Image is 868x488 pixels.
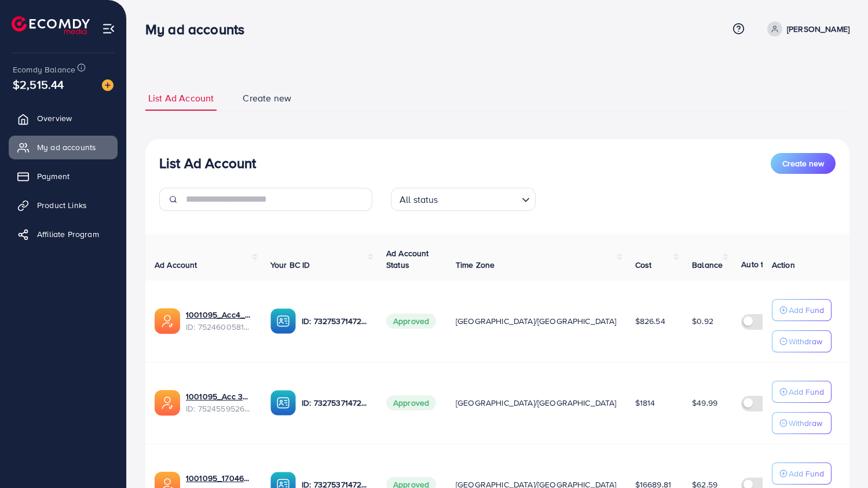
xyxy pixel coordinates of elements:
a: 1001095_Acc 3_1751948238983 [186,391,252,402]
div: <span class='underline'>1001095_Acc 3_1751948238983</span></br>7524559526306070535 [186,391,252,414]
p: ID: 7327537147282571265 [302,396,368,410]
p: Add Fund [789,303,824,317]
div: <span class='underline'>1001095_Acc4_1751957612300</span></br>7524600581361696769 [186,309,252,333]
h3: List Ad Account [159,155,256,172]
span: Payment [37,170,69,182]
a: [PERSON_NAME] [763,21,849,37]
span: Product Links [37,199,87,211]
img: ic-ba-acc.ded83a64.svg [270,308,296,334]
span: ID: 7524559526306070535 [186,403,252,414]
p: Add Fund [789,385,824,399]
span: Time Zone [456,259,495,271]
img: logo [12,16,90,34]
span: [GEOGRAPHIC_DATA]/[GEOGRAPHIC_DATA] [456,315,617,327]
span: $0.92 [692,315,713,327]
a: Payment [9,165,118,188]
a: 1001095_1704607619722 [186,472,252,484]
p: Withdraw [789,334,822,348]
a: 1001095_Acc4_1751957612300 [186,309,252,321]
span: [GEOGRAPHIC_DATA]/[GEOGRAPHIC_DATA] [456,397,617,409]
span: $1814 [635,397,655,409]
p: Withdraw [789,416,822,430]
p: [PERSON_NAME] [787,22,849,36]
span: Ecomdy Balance [13,64,75,75]
a: Affiliate Program [9,223,118,246]
button: Add Fund [772,462,832,485]
span: All status [397,191,441,208]
span: Create new [243,92,291,105]
p: Add Fund [789,467,824,480]
img: image [102,79,113,91]
a: Product Links [9,194,118,217]
span: Approved [386,314,436,329]
span: My ad accounts [37,141,96,153]
img: ic-ads-acc.e4c84228.svg [155,308,180,334]
span: ID: 7524600581361696769 [186,321,252,333]
span: $49.99 [692,397,717,409]
img: menu [102,22,115,35]
a: Overview [9,107,118,130]
span: Affiliate Program [37,228,99,240]
h3: My ad accounts [145,21,254,38]
span: Ad Account Status [386,247,429,271]
button: Add Fund [772,299,832,321]
span: Action [772,259,795,271]
span: Ad Account [155,259,197,271]
span: $2,515.44 [13,76,64,93]
img: ic-ba-acc.ded83a64.svg [270,390,296,416]
div: Search for option [391,188,536,211]
span: List Ad Account [148,92,214,105]
img: ic-ads-acc.e4c84228.svg [155,390,180,416]
span: Create new [782,158,824,169]
span: Balance [692,259,723,271]
input: Search for option [442,189,517,208]
button: Create new [771,153,836,174]
p: ID: 7327537147282571265 [302,314,368,328]
span: Approved [386,395,436,410]
span: Cost [635,259,652,271]
button: Add Fund [772,381,832,403]
button: Withdraw [772,330,832,352]
a: My ad accounts [9,136,118,159]
button: Withdraw [772,412,832,434]
span: $826.54 [635,315,665,327]
span: Overview [37,112,72,124]
span: Your BC ID [270,259,310,271]
p: Auto top-up [741,257,785,271]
